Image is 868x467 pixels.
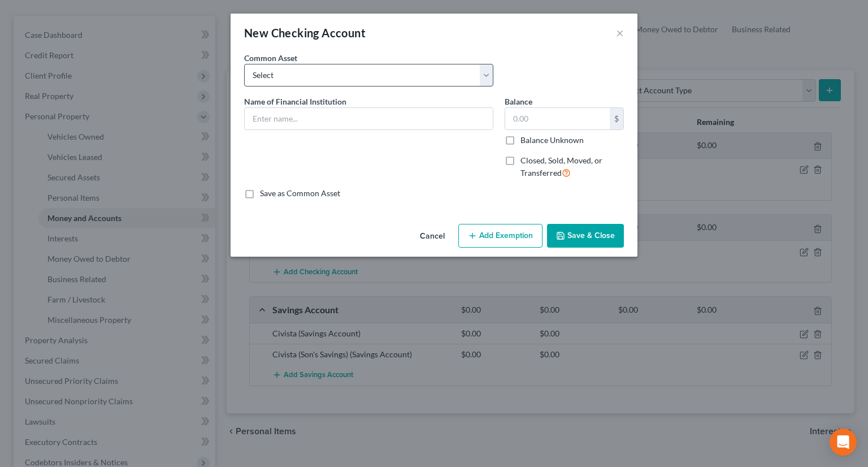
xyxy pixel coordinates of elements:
[547,224,624,248] button: Save & Close
[244,52,297,64] label: Common Asset
[245,108,493,129] input: Enter name...
[616,26,624,40] button: ×
[505,96,532,107] label: Balance
[244,97,346,106] span: Name of Financial Institution
[411,225,454,248] button: Cancel
[244,25,366,41] div: New Checking Account
[505,108,610,129] input: 0.00
[520,155,602,178] span: Closed, Sold, Moved, or Transferred
[458,224,542,248] button: Add Exemption
[260,188,340,199] label: Save as Common Asset
[830,429,857,456] div: Open Intercom Messenger
[520,135,584,146] label: Balance Unknown
[610,108,623,129] div: $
